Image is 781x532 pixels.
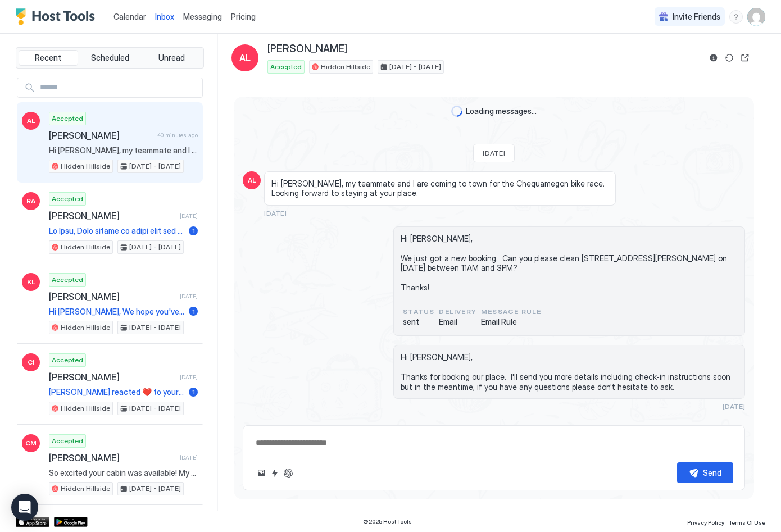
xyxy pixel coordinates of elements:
span: Unread [158,53,185,63]
span: [DATE] - [DATE] [129,322,181,333]
span: AL [27,116,35,126]
span: Recent [35,53,61,63]
button: Send [677,462,733,483]
span: Accepted [52,436,83,446]
button: ChatGPT Auto Reply [281,466,295,480]
span: [PERSON_NAME] [49,210,175,221]
span: Hi [PERSON_NAME], We just got a new booking. Can you please clean [STREET_ADDRESS][PERSON_NAME] o... [401,234,738,293]
span: 1 [192,388,195,396]
input: Input Field [35,78,202,97]
button: Unread [142,50,201,66]
span: RA [26,196,35,206]
span: Accepted [52,113,83,124]
a: Google Play Store [54,517,88,527]
span: [PERSON_NAME] reacted ❤️ to your message "Hi [PERSON_NAME], Just a reminder that your check-out i... [49,387,184,397]
span: Hidden Hillside [61,161,110,171]
span: Messaging [183,12,222,21]
span: [DATE] - [DATE] [129,161,181,171]
span: Scheduled [91,53,129,63]
button: Open reservation [738,51,752,65]
div: Send [703,467,721,479]
button: Quick reply [268,466,281,480]
span: sent [403,317,434,327]
span: So excited your cabin was available! My son and his girlfriend surprised us! Just a couple questi... [49,468,198,478]
span: Accepted [52,275,83,285]
span: [DATE] [180,212,198,220]
span: CI [28,357,34,367]
span: 40 minutes ago [157,131,198,139]
button: Reservation information [707,51,720,65]
a: Terms Of Use [729,516,765,528]
span: AL [248,175,256,185]
div: User profile [747,8,765,26]
span: status [403,307,434,317]
span: Accepted [52,355,83,365]
span: Hidden Hillside [61,484,110,494]
span: Loading messages... [466,106,537,116]
span: [DATE] [264,209,287,217]
span: KL [27,277,35,287]
div: loading [451,106,462,117]
span: Hi [PERSON_NAME], We hope you've been enjoying your stay! Your check-out time [DATE] is at 11AM. ... [49,307,184,317]
span: [PERSON_NAME] [49,130,153,141]
span: [DATE] - [DATE] [129,242,181,252]
a: Inbox [155,11,174,22]
span: Pricing [231,12,256,22]
button: Sync reservation [723,51,736,65]
span: Accepted [52,194,83,204]
span: [DATE] [483,149,505,157]
span: Inbox [155,12,174,21]
span: [DATE] [180,293,198,300]
a: Calendar [113,11,146,22]
span: Lo Ipsu, Dolo sitame co adipi elit sed doei tem inci utla etdoloremag aliqu enim admi. Ven qui no... [49,226,184,236]
a: Host Tools Logo [16,8,100,25]
span: Invite Friends [673,12,720,22]
button: Upload image [255,466,268,480]
span: [DATE] - [DATE] [129,484,181,494]
span: [PERSON_NAME] [49,291,175,302]
span: [DATE] - [DATE] [129,403,181,413]
span: [DATE] - [DATE] [389,62,441,72]
span: Terms Of Use [729,519,765,526]
span: Delivery [439,307,476,317]
span: Message Rule [481,307,541,317]
span: [PERSON_NAME] [49,371,175,383]
a: App Store [16,517,49,527]
span: Hi [PERSON_NAME], Thanks for booking our place. I'll send you more details including check-in ins... [401,352,738,392]
span: Hi [PERSON_NAME], my teammate and I are coming to town for the Chequamegon bike race. Looking for... [49,145,198,156]
span: [DATE] [723,402,745,411]
span: Hidden Hillside [61,242,110,252]
span: Accepted [270,62,302,72]
span: [PERSON_NAME] [49,452,175,463]
span: [PERSON_NAME] [267,43,347,56]
span: AL [239,51,251,65]
span: 1 [192,307,195,316]
div: menu [729,10,743,24]
div: Open Intercom Messenger [11,494,38,521]
span: Hidden Hillside [61,403,110,413]
button: Scheduled [80,50,140,66]
span: © 2025 Host Tools [363,518,412,525]
span: Hidden Hillside [321,62,370,72]
span: CM [25,438,37,448]
span: [DATE] [180,374,198,381]
span: 1 [192,226,195,235]
div: tab-group [16,47,204,69]
span: Calendar [113,12,146,21]
a: Privacy Policy [687,516,724,528]
button: Recent [19,50,78,66]
span: Email [439,317,476,327]
span: [DATE] [180,454,198,461]
span: Email Rule [481,317,541,327]
span: Hidden Hillside [61,322,110,333]
a: Messaging [183,11,222,22]
span: Hi [PERSON_NAME], my teammate and I are coming to town for the Chequamegon bike race. Looking for... [271,179,609,198]
span: Privacy Policy [687,519,724,526]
